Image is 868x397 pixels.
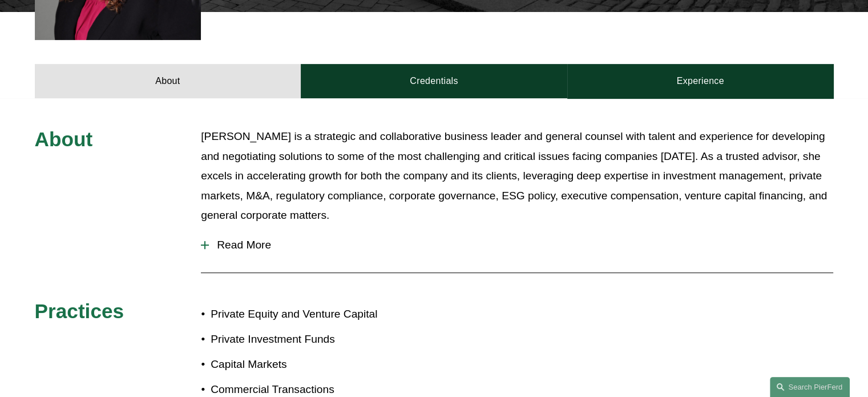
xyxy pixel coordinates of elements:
span: About [35,128,93,150]
p: Private Equity and Venture Capital [211,304,434,324]
span: Read More [209,239,833,251]
p: Capital Markets [211,355,434,375]
a: Credentials [301,64,567,98]
button: Read More [201,230,833,260]
p: Private Investment Funds [211,330,434,350]
a: Experience [567,64,834,98]
a: Search this site [770,377,850,397]
a: About [35,64,301,98]
span: Practices [35,300,124,322]
p: [PERSON_NAME] is a strategic and collaborative business leader and general counsel with talent an... [201,127,833,226]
